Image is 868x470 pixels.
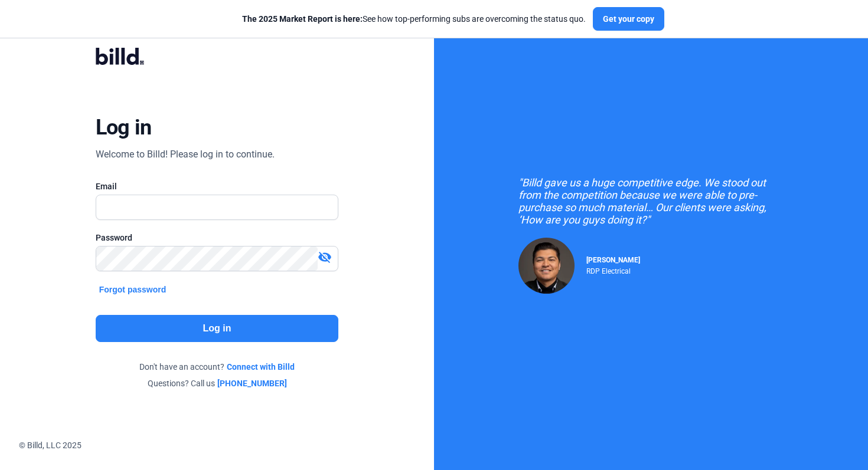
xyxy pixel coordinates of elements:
[593,7,664,31] button: Get your copy
[518,176,784,226] div: "Billd gave us a huge competitive edge. We stood out from the competition because we were able to...
[96,283,170,296] button: Forgot password
[318,250,332,264] mat-icon: visibility_off
[96,361,339,373] div: Don't have an account?
[96,315,339,342] button: Log in
[96,232,339,244] div: Password
[96,377,339,389] div: Questions? Call us
[586,256,640,264] span: [PERSON_NAME]
[96,180,339,192] div: Email
[518,238,575,294] img: Raul Pacheco
[217,377,287,389] a: [PHONE_NUMBER]
[586,264,640,275] div: RDP Electrical
[96,147,275,162] div: Welcome to Billd! Please log in to continue.
[96,114,152,140] div: Log in
[242,13,586,25] div: See how top-performing subs are overcoming the status quo.
[227,361,295,373] a: Connect with Billd
[242,14,363,24] span: The 2025 Market Report is here:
